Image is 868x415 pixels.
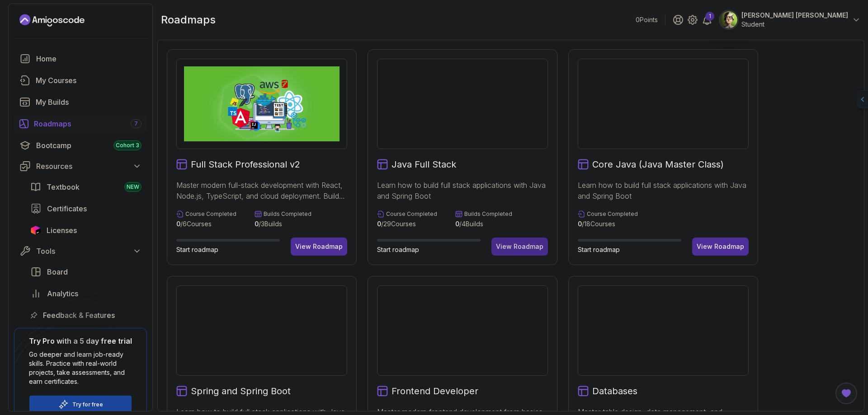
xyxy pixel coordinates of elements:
p: Go deeper and learn job-ready skills. Practice with real-world projects, take assessments, and ea... [29,350,132,386]
div: View Roadmap [295,242,343,251]
p: Course Completed [587,210,638,218]
a: analytics [25,284,147,303]
p: / 3 Builds [255,219,311,228]
a: bootcamp [14,136,147,154]
a: courses [14,71,147,89]
a: Landing page [19,13,85,28]
div: My Courses [36,75,142,86]
p: [PERSON_NAME] [PERSON_NAME] [741,11,848,20]
p: / 29 Courses [377,219,437,228]
span: Cohort 3 [116,142,139,149]
div: Roadmaps [34,118,142,129]
a: Try for free [72,401,103,408]
p: Course Completed [185,210,236,218]
span: 7 [134,120,138,127]
div: Tools [36,246,142,256]
button: Try for free [29,395,132,414]
button: Tools [14,243,147,259]
span: Certificates [47,203,87,214]
p: / 4 Builds [455,219,512,228]
span: Licenses [47,225,77,236]
button: View Roadmap [491,238,548,256]
a: home [14,50,147,68]
span: Start roadmap [377,246,419,253]
p: Master modern full-stack development with React, Node.js, TypeScript, and cloud deployment. Build... [176,180,347,201]
a: builds [14,93,147,111]
p: / 18 Courses [578,219,638,228]
button: user profile image[PERSON_NAME] [PERSON_NAME]Student [720,11,861,29]
p: Builds Completed [264,210,311,218]
h2: Databases [592,385,637,397]
div: View Roadmap [496,242,543,251]
h2: Java Full Stack [392,158,456,171]
div: My Builds [36,97,142,107]
span: 0 [377,220,381,228]
div: 1 [705,12,714,21]
button: View Roadmap [692,238,749,256]
h2: Spring and Spring Boot [191,385,291,397]
span: 0 [255,220,259,228]
p: / 6 Courses [176,219,236,228]
span: Start roadmap [176,246,218,253]
button: Open Feedback Button [835,382,857,404]
p: Builds Completed [464,210,512,218]
p: Learn how to build full stack applications with Java and Spring Boot [377,180,548,201]
p: Learn how to build full stack applications with Java and Spring Boot [578,180,749,201]
h2: Core Java (Java Master Class) [592,158,724,171]
span: 0 [578,220,582,228]
a: 1 [702,14,712,25]
span: Start roadmap [578,246,620,253]
span: NEW [127,183,139,191]
a: roadmaps [14,115,147,133]
p: Student [741,20,848,29]
button: View Roadmap [291,238,347,256]
p: 0 Points [636,15,658,24]
div: View Roadmap [697,242,744,251]
h2: Full Stack Professional v2 [191,158,300,171]
span: Board [47,266,68,277]
a: feedback [25,306,147,324]
a: certificates [25,200,147,218]
button: Resources [14,158,147,174]
img: Full Stack Professional v2 [184,66,340,141]
img: user profile image [720,11,737,28]
h2: roadmaps [161,13,216,27]
div: Home [36,53,142,64]
a: licenses [25,221,147,239]
span: 0 [176,220,180,228]
span: Feedback & Features [43,310,115,321]
img: jetbrains icon [30,226,41,235]
div: Resources [36,161,142,172]
div: Bootcamp [36,140,142,151]
span: 0 [455,220,459,228]
span: Analytics [47,288,78,299]
h2: Frontend Developer [392,385,478,397]
a: board [25,263,147,281]
p: Course Completed [386,210,437,218]
a: textbook [25,178,147,196]
span: Textbook [47,182,80,192]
